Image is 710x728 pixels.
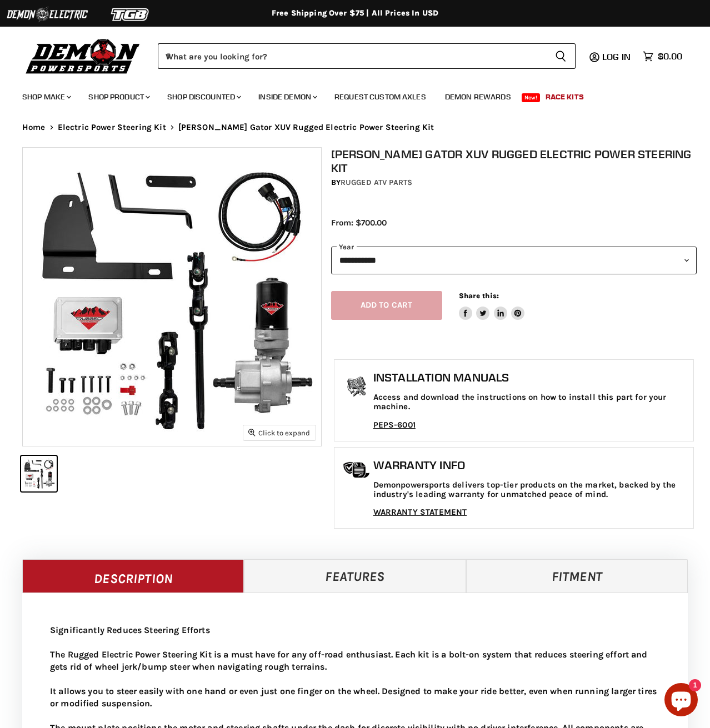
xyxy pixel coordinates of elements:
ul: Main menu [14,81,679,108]
span: Click to expand [248,429,310,437]
img: install_manual-icon.png [343,374,371,401]
aside: Share this: [459,291,525,320]
form: Product [158,43,576,69]
button: Click to expand [243,425,316,440]
span: New! [522,93,541,102]
p: Access and download the instructions on how to install this part for your machine. [373,393,688,412]
button: John Deere Gator XUV Rugged Electric Power Steering Kit thumbnail [21,456,57,491]
img: warranty-icon.png [343,461,371,479]
div: by [331,177,697,189]
a: $0.00 [637,48,688,64]
a: Request Custom Axles [326,86,434,108]
span: [PERSON_NAME] Gator XUV Rugged Electric Power Steering Kit [178,123,434,132]
a: Electric Power Steering Kit [58,123,166,132]
a: Demon Rewards [437,86,519,108]
select: year [331,247,697,274]
a: WARRANTY STATEMENT [373,507,467,517]
span: From: $700.00 [331,218,387,228]
a: Shop Product [80,86,157,108]
button: Search [546,43,576,69]
a: Features [244,559,466,593]
img: TGB Logo 2 [89,4,172,25]
a: Inside Demon [250,86,324,108]
h1: Installation Manuals [373,371,688,384]
p: Demonpowersports delivers top-tier products on the market, backed by the industry's leading warra... [373,480,688,500]
a: Shop Discounted [159,86,248,108]
a: Log in [597,52,637,62]
a: Rugged ATV Parts [341,178,412,187]
a: Race Kits [537,86,592,108]
img: Demon Electric Logo 2 [6,4,89,25]
h1: [PERSON_NAME] Gator XUV Rugged Electric Power Steering Kit [331,147,697,175]
a: Description [22,559,244,593]
input: When autocomplete results are available use up and down arrows to review and enter to select [158,43,546,69]
a: PEPS-6001 [373,420,416,430]
img: Demon Powersports [22,36,144,76]
span: Log in [602,51,631,62]
a: Home [22,123,46,132]
h1: Warranty Info [373,459,688,472]
span: $0.00 [658,51,682,62]
a: Fitment [466,559,688,593]
a: Shop Make [14,86,78,108]
inbox-online-store-chat: Shopify online store chat [661,683,701,719]
img: John Deere Gator XUV Rugged Electric Power Steering Kit [23,148,321,446]
span: Share this: [459,292,499,300]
